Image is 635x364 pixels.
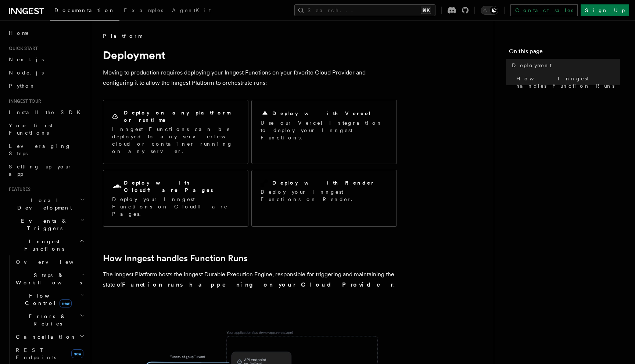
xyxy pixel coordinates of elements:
[261,188,388,203] p: Deploy your Inngest Functions on Render.
[50,2,119,21] a: Documentation
[13,255,86,269] a: Overview
[13,272,82,286] span: Steps & Workflows
[124,179,239,194] h2: Deploy with Cloudflare Pages
[16,259,92,265] span: Overview
[9,164,72,177] span: Setting up your app
[103,269,397,290] p: The Inngest Platform hosts the Inngest Durable Execution Engine, responsible for triggering and m...
[13,313,80,327] span: Errors & Retries
[168,2,215,20] a: AgentKit
[6,26,86,40] a: Home
[6,186,31,192] span: Features
[9,123,53,136] span: Your first Functions
[6,66,86,79] a: Node.js
[6,194,86,214] button: Local Development
[516,75,620,90] span: How Inngest handles Function Runs
[6,235,86,255] button: Inngest Functions
[112,196,239,218] p: Deploy your Inngest Functions on Cloudflare Pages.
[13,310,86,330] button: Errors & Retries
[272,179,375,186] h2: Deploy with Render
[6,45,38,51] span: Quick start
[9,83,36,89] span: Python
[103,170,248,227] a: Deploy with Cloudflare PagesDeploy your Inngest Functions on Cloudflare Pages.
[6,160,86,181] a: Setting up your app
[16,347,56,360] span: REST Endpoints
[124,109,239,124] h2: Deploy on any platform or runtime
[71,349,83,358] span: new
[272,110,372,117] h2: Deploy with Vercel
[60,299,72,307] span: new
[54,7,115,13] span: Documentation
[112,125,239,155] p: Inngest Functions can be deployed to any serverless cloud or container running on any server.
[6,139,86,160] a: Leveraging Steps
[13,343,86,364] a: REST Endpointsnew
[581,4,629,16] a: Sign Up
[103,32,142,40] span: Platform
[510,4,578,16] a: Contact sales
[6,238,79,252] span: Inngest Functions
[6,197,80,211] span: Local Development
[124,7,163,13] span: Examples
[13,269,86,289] button: Steps & Workflows
[294,4,435,16] button: Search...⌘K
[6,79,86,92] a: Python
[13,292,81,307] span: Flow Control
[9,109,85,115] span: Install the SDK
[9,70,44,76] span: Node.js
[112,182,122,192] svg: Cloudflare
[512,62,552,69] span: Deployment
[103,48,397,62] h1: Deployment
[103,253,248,263] a: How Inngest handles Function Runs
[481,6,498,15] button: Toggle dark mode
[119,2,168,20] a: Examples
[9,143,71,156] span: Leveraging Steps
[6,106,86,119] a: Install the SDK
[122,281,393,288] strong: Function runs happening on your Cloud Provider
[421,7,431,14] kbd: ⌘K
[6,217,80,232] span: Events & Triggers
[6,53,86,66] a: Next.js
[9,57,44,62] span: Next.js
[509,47,620,59] h4: On this page
[251,100,397,164] a: Deploy with VercelUse our Vercel Integration to deploy your Inngest Functions.
[6,214,86,235] button: Events & Triggers
[513,72,620,92] a: How Inngest handles Function Runs
[13,289,86,310] button: Flow Controlnew
[103,68,397,88] p: Moving to production requires deploying your Inngest Functions on your favorite Cloud Provider an...
[509,59,620,72] a: Deployment
[13,330,86,343] button: Cancellation
[9,29,29,37] span: Home
[13,333,76,341] span: Cancellation
[251,170,397,227] a: Deploy with RenderDeploy your Inngest Functions on Render.
[172,7,211,13] span: AgentKit
[261,119,388,141] p: Use our Vercel Integration to deploy your Inngest Functions.
[6,119,86,139] a: Your first Functions
[6,98,41,104] span: Inngest tour
[103,100,248,164] a: Deploy on any platform or runtimeInngest Functions can be deployed to any serverless cloud or con...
